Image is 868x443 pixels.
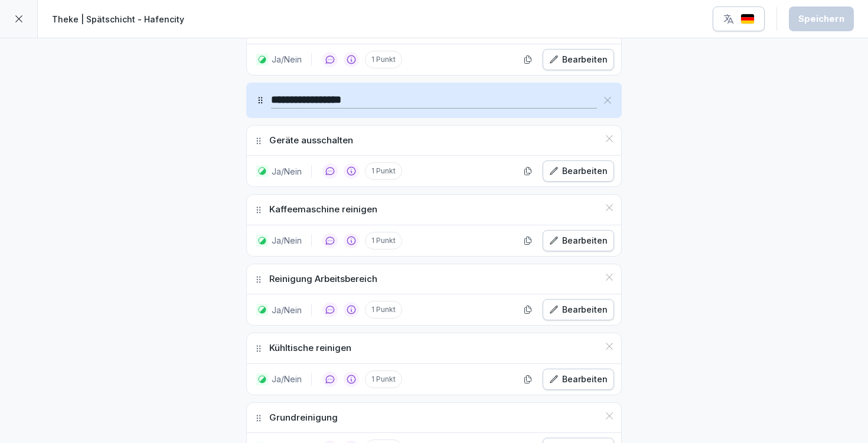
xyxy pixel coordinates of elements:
[740,14,755,25] img: de.svg
[269,203,377,216] p: Kaffeemaschine reinigen
[365,232,402,250] p: 1 Punkt
[543,160,614,182] button: Bearbeiten
[52,13,184,25] p: Theke | Spätschicht - Hafencity
[543,299,614,320] button: Bearbeiten
[549,303,608,316] div: Bearbeiten
[269,273,377,286] p: Reinigung Arbeitsbereich
[549,165,608,178] div: Bearbeiten
[543,49,614,70] button: Bearbeiten
[549,234,608,247] div: Bearbeiten
[272,304,302,316] p: Ja/Nein
[269,411,338,425] p: Grundreinigung
[543,369,614,390] button: Bearbeiten
[549,53,608,66] div: Bearbeiten
[272,373,302,385] p: Ja/Nein
[365,51,402,68] p: 1 Punkt
[789,6,854,31] button: Speichern
[272,53,302,65] p: Ja/Nein
[543,230,614,251] button: Bearbeiten
[365,162,402,180] p: 1 Punkt
[269,134,353,147] p: Geräte ausschalten
[549,373,608,386] div: Bearbeiten
[272,165,302,178] p: Ja/Nein
[272,234,302,247] p: Ja/Nein
[365,370,402,388] p: 1 Punkt
[269,342,351,355] p: Kühltische reinigen
[365,301,402,319] p: 1 Punkt
[798,12,844,25] div: Speichern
